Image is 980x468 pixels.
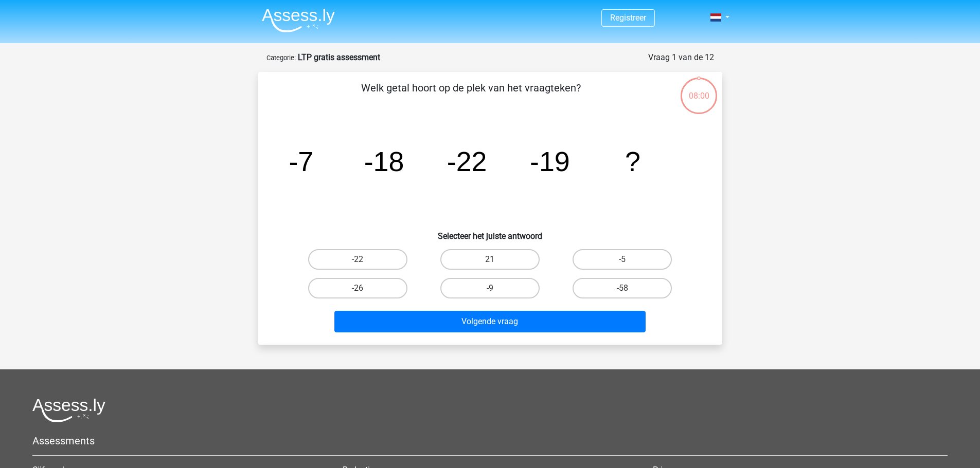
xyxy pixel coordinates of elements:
label: 21 [440,249,540,270]
tspan: -7 [289,146,313,177]
button: Volgende vraag [334,311,646,332]
tspan: -18 [364,146,404,177]
label: -22 [308,249,407,270]
div: Vraag 1 van de 12 [648,51,714,64]
label: -5 [573,249,672,270]
label: -9 [440,278,540,298]
a: Registreer [610,13,646,23]
p: Welk getal hoort op de plek van het vraagteken? [275,80,667,111]
h5: Assessments [32,435,948,447]
label: -26 [308,278,407,298]
tspan: -22 [447,146,487,177]
img: Assessly logo [32,398,105,422]
tspan: -19 [530,146,570,177]
strong: LTP gratis assessment [298,52,380,62]
small: Categorie: [266,54,296,62]
h6: Selecteer het juiste antwoord [275,223,706,241]
img: Assessly [262,8,335,32]
label: -58 [573,278,672,298]
tspan: ? [625,146,640,177]
div: 08:00 [680,77,718,102]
